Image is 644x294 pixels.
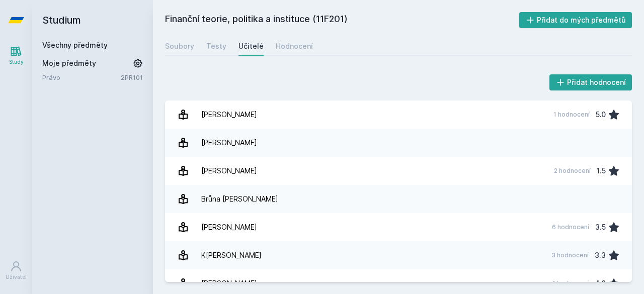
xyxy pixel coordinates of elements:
div: 2 hodnocení [554,167,591,175]
button: Přidat do mých předmětů [519,12,632,28]
div: 3.5 [595,217,606,237]
a: [PERSON_NAME] 6 hodnocení 3.5 [165,213,632,241]
div: 3 hodnocení [551,251,589,259]
div: 5.0 [596,105,606,125]
div: Brůna [PERSON_NAME] [201,189,278,209]
a: [PERSON_NAME] 1 hodnocení 5.0 [165,101,632,129]
a: Brůna [PERSON_NAME] [165,185,632,213]
div: Uživatel [6,273,27,281]
div: [PERSON_NAME] [201,105,257,125]
div: [PERSON_NAME] [201,273,257,293]
a: Právo [42,72,121,82]
a: Uživatel [2,255,30,286]
a: Study [2,40,30,71]
div: 6 hodnocení [552,223,589,231]
div: Testy [206,41,226,51]
a: Hodnocení [276,36,313,56]
a: K[PERSON_NAME] 3 hodnocení 3.3 [165,241,632,269]
div: [PERSON_NAME] [201,133,257,153]
div: [PERSON_NAME] [201,217,257,237]
a: Testy [206,36,226,56]
div: Hodnocení [276,41,313,51]
a: Učitelé [238,36,264,56]
div: K[PERSON_NAME] [201,245,262,265]
div: 3.3 [595,245,606,265]
div: 4.0 [595,273,606,293]
div: 1 hodnocení [552,279,589,287]
div: 1.5 [597,161,606,181]
div: [PERSON_NAME] [201,161,257,181]
a: [PERSON_NAME] 2 hodnocení 1.5 [165,157,632,185]
h2: Finanční teorie, politika a instituce (11F201) [165,12,519,28]
a: Všechny předměty [42,41,108,49]
a: 2PR101 [121,73,143,81]
div: Učitelé [238,41,264,51]
div: 1 hodnocení [553,111,590,119]
div: Study [9,58,24,66]
button: Přidat hodnocení [549,74,632,90]
span: Moje předměty [42,58,96,68]
div: Soubory [165,41,194,51]
a: Soubory [165,36,194,56]
a: [PERSON_NAME] [165,129,632,157]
